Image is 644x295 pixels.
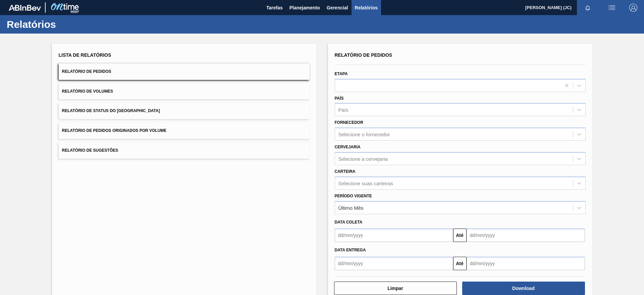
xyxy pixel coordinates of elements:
[335,257,453,270] input: dd/mm/yyyy
[467,257,585,270] input: dd/mm/yyyy
[338,107,348,113] div: País
[7,20,126,28] h1: Relatórios
[467,229,585,242] input: dd/mm/yyyy
[59,52,111,58] span: Lista de Relatórios
[335,52,392,58] span: Relatório de Pedidos
[62,108,160,113] span: Relatório de Status do [GEOGRAPHIC_DATA]
[335,169,356,174] label: Carteira
[335,229,453,242] input: dd/mm/yyyy
[338,180,393,186] div: Selecione suas carteiras
[629,4,637,12] img: Logout
[334,282,457,295] button: Limpar
[59,122,310,139] button: Relatório de Pedidos Originados por Volume
[9,5,41,11] img: TNhmsLtSVTkK8tSr43FrP2fwEKptu5GPRR3wAAAABJRU5ErkJggg==
[338,205,364,210] div: Último Mês
[335,194,372,198] label: Período Vigente
[62,69,111,74] span: Relatório de Pedidos
[453,229,467,242] button: Até
[335,220,363,225] span: Data coleta
[62,89,113,94] span: Relatório de Volumes
[59,103,310,119] button: Relatório de Status do [GEOGRAPHIC_DATA]
[335,120,363,125] label: Fornecedor
[335,248,366,252] span: Data entrega
[62,148,118,153] span: Relatório de Sugestões
[289,4,320,12] span: Planejamento
[608,4,616,12] img: userActions
[338,156,388,161] div: Selecione a cervejaria
[266,4,283,12] span: Tarefas
[453,257,467,270] button: Até
[335,96,344,101] label: País
[577,3,598,12] button: Notificações
[335,71,348,76] label: Etapa
[338,132,390,137] div: Selecione o fornecedor
[59,83,310,100] button: Relatório de Volumes
[59,142,310,159] button: Relatório de Sugestões
[462,282,585,295] button: Download
[335,145,361,149] label: Cervejaria
[59,63,310,80] button: Relatório de Pedidos
[62,128,167,133] span: Relatório de Pedidos Originados por Volume
[327,4,348,12] span: Gerencial
[355,4,378,12] span: Relatórios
